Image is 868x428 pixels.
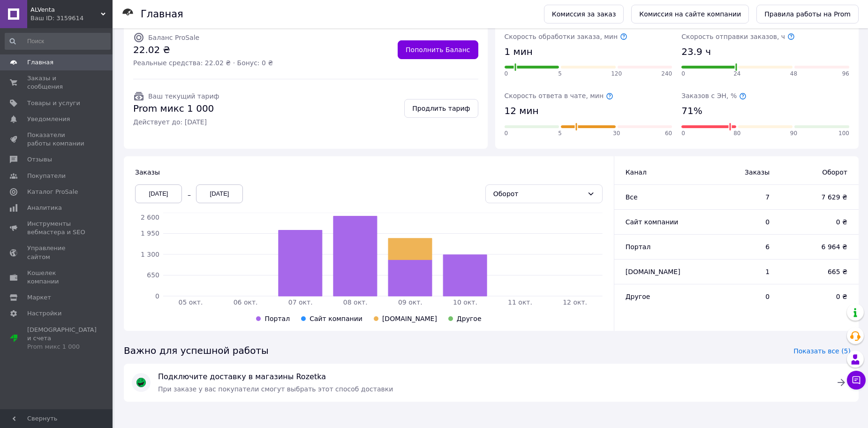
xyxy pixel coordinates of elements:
[626,243,651,251] span: Портал
[661,70,672,78] span: 240
[133,43,273,57] span: 22.02 ₴
[611,70,622,78] span: 120
[288,298,313,306] tspan: 07 окт.
[508,298,532,306] tspan: 11 окт.
[733,130,740,138] span: 80
[681,45,711,59] span: 23.9 ч
[631,5,749,23] a: Комиссия на сайте компании
[838,130,849,138] span: 100
[613,130,620,138] span: 30
[626,193,638,201] span: Все
[158,372,824,382] span: Подключите доставку в магазины Rozetka
[196,184,243,203] div: [DATE]
[707,267,770,276] span: 1
[343,298,368,306] tspan: 08 окт.
[27,58,53,67] span: Главная
[135,184,182,203] div: [DATE]
[681,33,794,40] span: Скорость отправки заказов, ч
[505,70,508,78] span: 0
[133,102,219,115] span: Prom микс 1 000
[398,298,423,306] tspan: 09 окт.
[793,346,851,356] span: Показать все (5)
[398,40,478,59] a: Пополнить Баланс
[27,269,87,286] span: Кошелек компании
[790,130,797,138] span: 90
[27,131,87,148] span: Показатели работы компании
[544,5,624,23] a: Комиссия за заказ
[707,292,770,301] span: 0
[141,8,183,20] h1: Главная
[141,214,159,221] tspan: 2 600
[124,344,269,358] span: Важно для успешной работы
[563,298,587,306] tspan: 12 окт.
[382,315,437,322] span: [DOMAIN_NAME]
[707,242,770,252] span: 6
[27,244,87,261] span: Управление сайтом
[681,104,702,118] span: 71%
[707,168,770,177] span: Заказы
[141,251,159,258] tspan: 1 300
[264,315,290,322] span: Портал
[27,293,51,302] span: Маркет
[158,385,393,393] span: При заказе у вас покупатели смогут выбрать этот способ доставки
[27,115,70,123] span: Уведомления
[27,309,61,318] span: Настройки
[141,229,159,237] tspan: 1 950
[234,298,258,306] tspan: 06 окт.
[27,343,97,351] div: Prom микс 1 000
[27,188,78,196] span: Каталог ProSale
[505,130,508,138] span: 0
[847,371,866,390] button: Чат с покупателем
[788,217,847,227] span: 0 ₴
[665,130,672,138] span: 60
[30,14,113,23] div: Ваш ID: 3159614
[626,268,680,275] span: [DOMAIN_NAME]
[505,45,533,59] span: 1 мин
[148,34,199,41] span: Баланс ProSale
[707,192,770,202] span: 7
[626,218,679,226] span: Сайт компании
[27,155,52,164] span: Отзывы
[681,130,685,138] span: 0
[27,220,87,237] span: Инструменты вебмастера и SEO
[707,217,770,227] span: 0
[135,168,160,176] span: Заказы
[404,99,478,118] a: Продлить тариф
[133,117,219,127] span: Действует до: [DATE]
[626,168,647,176] span: Канал
[147,271,159,279] tspan: 650
[179,298,203,306] tspan: 05 окт.
[148,92,219,100] span: Ваш текущий тариф
[842,70,849,78] span: 96
[505,104,539,118] span: 12 мин
[124,364,859,402] a: Подключите доставку в магазины RozetkaПри заказе у вас покупатели смогут выбрать этот способ дост...
[505,92,613,99] span: Скорость ответа в чате, мин
[626,293,650,300] span: Другое
[788,168,847,177] span: Оборот
[558,70,562,78] span: 5
[5,33,111,50] input: Поиск
[457,315,482,322] span: Другое
[681,92,746,99] span: Заказов с ЭН, %
[309,315,362,322] span: Сайт компании
[453,298,477,306] tspan: 10 окт.
[733,70,740,78] span: 24
[558,130,562,138] span: 5
[681,70,685,78] span: 0
[27,326,97,352] span: [DEMOGRAPHIC_DATA] и счета
[27,99,80,107] span: Товары и услуги
[493,189,583,199] div: Оборот
[790,70,797,78] span: 48
[27,74,87,91] span: Заказы и сообщения
[27,204,62,212] span: Аналитика
[756,5,859,23] a: Правила работы на Prom
[788,242,847,252] span: 6 964 ₴
[788,267,847,276] span: 665 ₴
[27,172,66,180] span: Покупатели
[133,58,273,68] span: Реальные средства: 22.02 ₴ · Бонус: 0 ₴
[505,33,627,40] span: Скорость обработки заказа, мин
[155,292,159,300] tspan: 0
[788,292,847,301] span: 0 ₴
[788,192,847,202] span: 7 629 ₴
[30,6,101,14] span: ALVenta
